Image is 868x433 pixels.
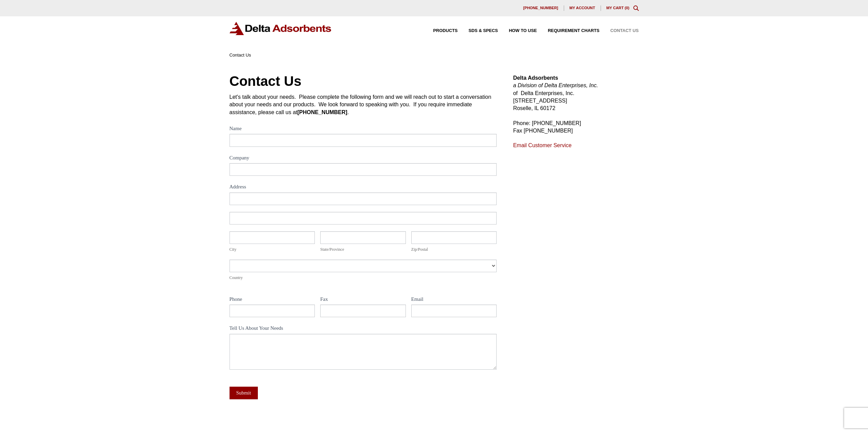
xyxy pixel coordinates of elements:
em: a Division of Delta Enterprises, Inc. [513,82,598,88]
p: Phone: [PHONE_NUMBER] Fax [PHONE_NUMBER] [513,120,638,135]
div: Country [230,274,497,281]
span: SDS & SPECS [469,29,498,33]
span: How to Use [509,29,537,33]
label: Tell Us About Your Needs [230,324,497,334]
a: Products [422,29,458,33]
span: Requirement Charts [548,29,599,33]
label: Company [230,154,497,164]
span: 0 [626,6,628,10]
span: Contact Us [610,29,639,33]
div: Zip/Postal [411,246,497,253]
div: City [230,246,315,253]
button: Submit [230,387,258,399]
h1: Contact Us [230,74,497,88]
span: My account [570,6,595,10]
a: Email Customer Service [513,142,572,148]
a: SDS & SPECS [458,29,498,33]
a: How to Use [498,29,537,33]
a: [PHONE_NUMBER] [518,5,564,11]
span: [PHONE_NUMBER] [523,6,558,10]
label: Email [411,295,497,305]
a: Contact Us [600,29,639,33]
label: Name [230,124,497,134]
div: Let's talk about your needs. Please complete the following form and we will reach out to start a ... [230,93,497,116]
a: Requirement Charts [537,29,599,33]
div: Toggle Modal Content [633,5,639,11]
div: Address [230,183,497,192]
img: Delta Adsorbents [230,22,332,35]
strong: [PHONE_NUMBER] [297,109,348,115]
a: My account [564,5,601,11]
span: Contact Us [230,52,251,58]
p: of Delta Enterprises, Inc. [STREET_ADDRESS] Roselle, IL 60172 [513,74,638,112]
label: Fax [320,295,406,305]
a: My Cart (0) [606,6,630,10]
label: Phone [230,295,315,305]
strong: Delta Adsorbents [513,75,558,81]
div: State/Province [320,246,406,253]
span: Products [433,29,458,33]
